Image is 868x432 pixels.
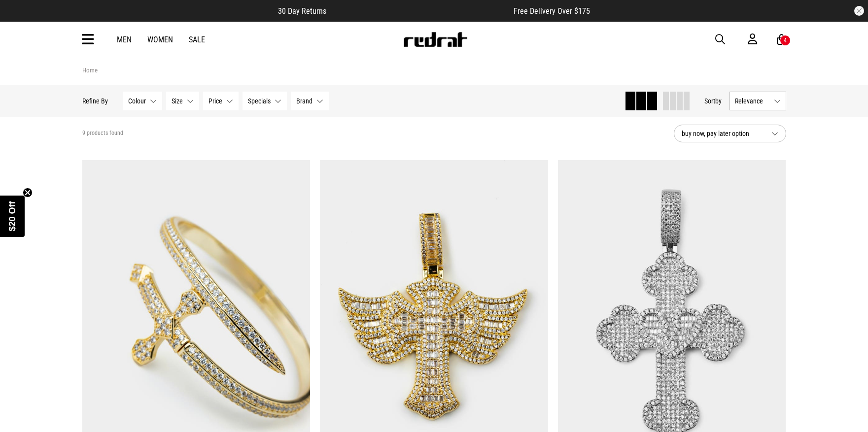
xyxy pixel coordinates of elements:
span: Brand [296,97,312,105]
img: Redrat logo [403,32,468,47]
span: $20 Off [7,201,17,231]
span: buy now, pay later option [682,128,764,139]
button: Brand [291,92,329,110]
button: Specials [243,92,287,110]
iframe: Customer reviews powered by Trustpilot [346,6,494,16]
span: Specials [248,97,271,105]
button: Close teaser [23,188,33,198]
span: Price [208,97,222,105]
p: Refine By [82,97,108,105]
a: Men [117,35,132,44]
button: Sortby [704,95,722,107]
button: buy now, pay later option [674,125,786,142]
div: 4 [784,37,787,44]
button: Relevance [729,92,786,110]
span: Size [172,97,183,105]
a: Sale [189,35,205,44]
span: Colour [128,97,146,105]
a: Women [147,35,173,44]
span: 30 Day Returns [278,6,326,16]
span: 9 products found [82,130,123,137]
a: Home [82,66,98,74]
span: by [715,97,722,105]
span: Relevance [735,97,770,105]
button: Price [203,92,239,110]
button: Colour [123,92,162,110]
a: 4 [777,34,786,45]
span: Free Delivery Over $175 [514,6,590,16]
button: Size [166,92,199,110]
